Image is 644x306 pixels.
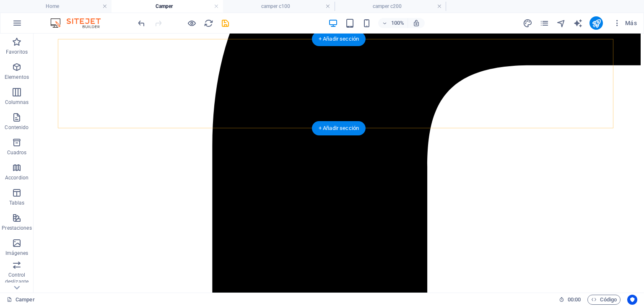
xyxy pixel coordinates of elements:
span: 00 00 [568,295,581,305]
h4: camper c100 [223,2,335,11]
button: Más [610,16,640,30]
img: Editor Logo [48,18,111,28]
a: Haz clic para cancelar la selección y doble clic para abrir páginas [7,295,35,305]
p: Imágenes [5,250,28,257]
span: Más [613,19,637,27]
div: + Añadir sección [312,32,366,46]
p: Tablas [9,200,25,206]
button: publish [589,16,603,30]
button: 100% [378,18,408,28]
span: : [574,296,575,303]
p: Favoritos [6,49,28,55]
span: Código [591,295,617,305]
button: save [220,18,230,28]
p: Columnas [5,99,29,106]
button: Usercentrics [627,295,637,305]
button: reload [203,18,213,28]
i: AI Writer [573,18,583,28]
p: Elementos [5,74,29,80]
h4: camper c200 [335,2,446,11]
i: Guardar (Ctrl+S) [221,18,230,28]
div: + Añadir sección [312,121,366,135]
button: design [522,18,532,28]
i: Navegador [556,18,566,28]
i: Deshacer: Cambiar texto (Ctrl+Z) [137,18,146,28]
p: Prestaciones [2,225,31,231]
h6: Tiempo de la sesión [559,295,581,305]
p: Accordion [5,174,29,181]
h4: Camper [112,2,223,11]
i: Publicar [592,18,601,28]
button: text_generator [573,18,583,28]
button: Código [587,295,621,305]
h6: 100% [391,18,404,28]
button: pages [539,18,549,28]
i: Diseño (Ctrl+Alt+Y) [523,18,532,28]
button: undo [136,18,146,28]
p: Cuadros [7,149,27,156]
button: navigator [556,18,566,28]
p: Contenido [5,124,29,131]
